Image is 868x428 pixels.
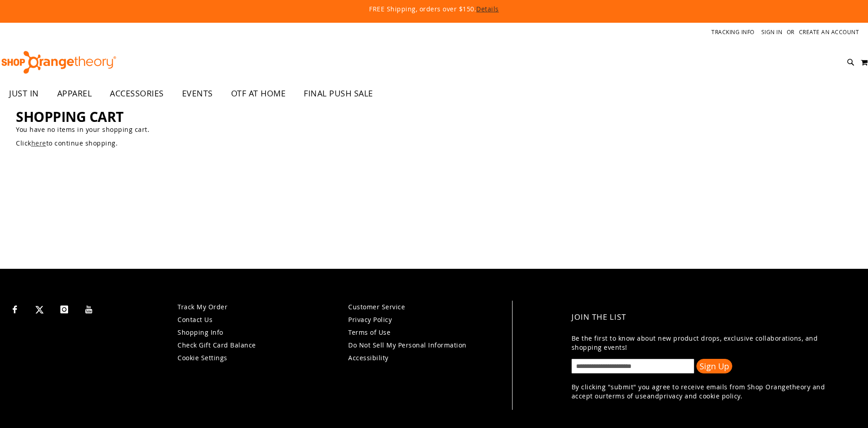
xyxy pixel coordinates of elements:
[178,341,256,349] a: Check Gift Card Balance
[606,392,647,400] a: terms of use
[659,392,742,400] a: privacy and cookie policy.
[348,315,392,324] a: Privacy Policy
[231,83,286,104] span: OTF AT HOME
[173,83,222,104] a: EVENTS
[48,83,101,104] a: APPAREL
[81,301,97,317] a: Visit our Youtube page
[178,315,212,324] a: Contact Us
[476,5,499,13] a: Details
[696,359,732,373] button: Sign Up
[178,328,223,337] a: Shopping Info
[162,5,706,14] p: FREE Shipping, orders over $150.
[761,28,783,36] a: Sign In
[16,139,852,148] p: Click to continue shopping.
[16,125,852,134] p: You have no items in your shopping cart.
[700,361,729,372] span: Sign Up
[57,83,92,104] span: APPAREL
[101,83,173,104] a: ACCESSORIES
[35,306,44,314] img: Twitter
[348,353,389,362] a: Accessibility
[304,83,373,104] span: FINAL PUSH SALE
[572,359,694,373] input: enter email
[31,139,46,147] a: here
[572,383,847,401] p: By clicking "submit" you agree to receive emails from Shop Orangetheory and accept our and
[32,301,48,317] a: Visit our X page
[348,341,467,349] a: Do Not Sell My Personal Information
[16,107,123,126] span: Shopping Cart
[295,83,382,104] a: FINAL PUSH SALE
[182,83,213,104] span: EVENTS
[572,305,847,329] h4: Join the List
[178,302,227,311] a: Track My Order
[178,353,227,362] a: Cookie Settings
[711,28,755,36] a: Tracking Info
[348,328,390,337] a: Terms of Use
[9,83,39,104] span: JUST IN
[799,28,859,36] a: Create an Account
[572,334,847,352] p: Be the first to know about new product drops, exclusive collaborations, and shopping events!
[110,83,164,104] span: ACCESSORIES
[222,83,295,104] a: OTF AT HOME
[56,301,72,317] a: Visit our Instagram page
[7,301,23,317] a: Visit our Facebook page
[348,302,405,311] a: Customer Service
